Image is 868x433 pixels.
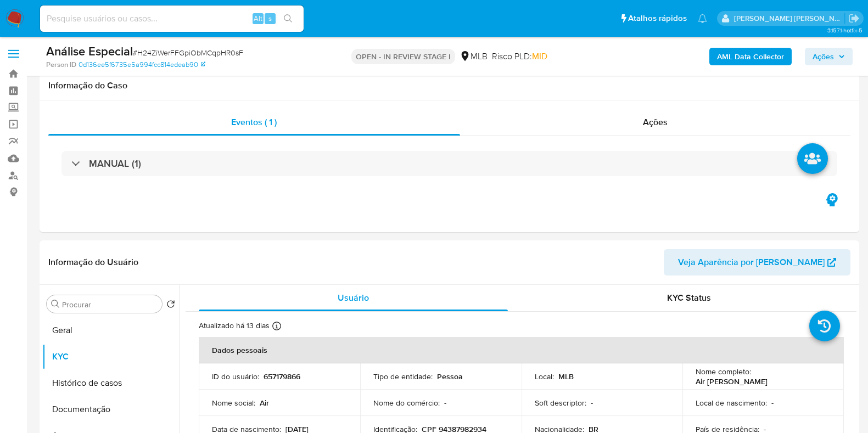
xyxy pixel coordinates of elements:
[61,151,837,176] div: MANUAL (1)
[268,13,272,24] span: s
[698,14,707,23] a: Notificações
[558,372,574,381] p: MLB
[351,49,455,64] p: OPEN - IN REVIEW STAGE I
[212,398,255,408] p: Nome social :
[79,60,205,70] a: 0d136ee5f6735e5a994fcc814edeab90
[42,370,180,396] button: Histórico de casos
[89,158,141,170] h3: MANUAL (1)
[667,291,711,304] span: KYC Status
[338,291,369,304] span: Usuário
[373,398,440,408] p: Nome do comércio :
[231,116,277,128] span: Eventos ( 1 )
[46,60,76,70] b: Person ID
[591,398,593,408] p: -
[460,50,488,63] div: MLB
[734,13,845,24] p: viviane.jdasilva@mercadopago.com.br
[51,300,60,308] button: Procurar
[260,398,269,408] p: Air
[199,337,844,363] th: Dados pessoais
[535,398,586,408] p: Soft descriptor :
[373,372,433,381] p: Tipo de entidade :
[709,48,792,65] button: AML Data Collector
[444,398,446,408] p: -
[166,300,175,312] button: Retornar ao pedido padrão
[46,42,133,60] b: Análise Especial
[535,372,554,381] p: Local :
[62,300,158,310] input: Procurar
[42,344,180,370] button: KYC
[717,48,784,65] b: AML Data Collector
[277,11,299,26] button: search-icon
[532,50,547,63] span: MID
[848,13,860,24] a: Sair
[48,80,850,91] h1: Informação do Caso
[254,13,262,24] span: Alt
[696,398,767,408] p: Local de nascimento :
[805,48,853,65] button: Ações
[437,372,463,381] p: Pessoa
[678,249,825,275] span: Veja Aparência por [PERSON_NAME]
[212,372,259,381] p: ID do usuário :
[696,376,768,386] p: Air [PERSON_NAME]
[696,367,751,376] p: Nome completo :
[42,396,180,423] button: Documentação
[40,12,304,26] input: Pesquise usuários ou casos...
[771,398,774,408] p: -
[643,116,668,128] span: Ações
[48,257,138,268] h1: Informação do Usuário
[133,47,243,58] span: # H24ZiWerFFGpiObMCqpHR0sF
[813,48,834,65] span: Ações
[199,320,270,331] p: Atualizado há 13 dias
[264,372,300,381] p: 657179866
[628,13,687,24] span: Atalhos rápidos
[42,317,180,344] button: Geral
[492,50,547,63] span: Risco PLD:
[664,249,850,275] button: Veja Aparência por [PERSON_NAME]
